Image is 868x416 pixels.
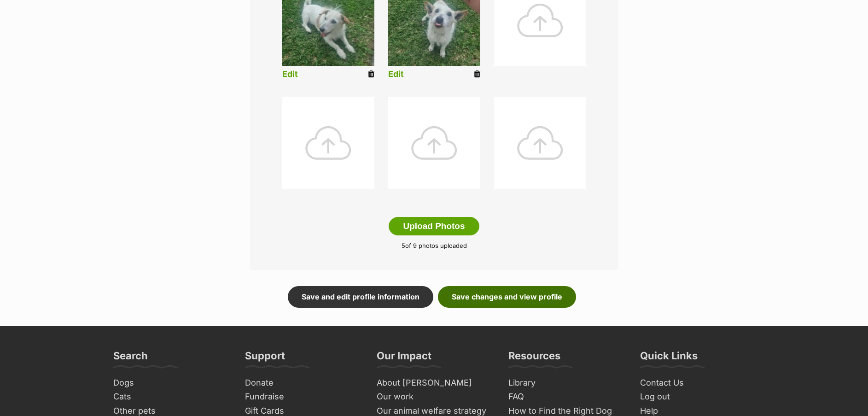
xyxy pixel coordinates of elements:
[241,390,364,404] a: Fundraise
[282,70,298,79] a: Edit
[508,349,560,368] h3: Resources
[640,349,698,368] h3: Quick Links
[388,70,404,79] a: Edit
[110,376,232,390] a: Dogs
[505,390,627,404] a: FAQ
[245,349,285,368] h3: Support
[636,376,759,390] a: Contact Us
[241,376,364,390] a: Donate
[373,390,495,404] a: Our work
[288,286,433,307] a: Save and edit profile information
[373,376,495,390] a: About [PERSON_NAME]
[113,349,148,368] h3: Search
[389,217,479,235] button: Upload Photos
[402,242,405,249] span: 5
[377,349,431,368] h3: Our Impact
[636,390,759,404] a: Log out
[264,241,605,251] p: of 9 photos uploaded
[505,376,627,390] a: Library
[438,286,576,307] a: Save changes and view profile
[110,390,232,404] a: Cats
